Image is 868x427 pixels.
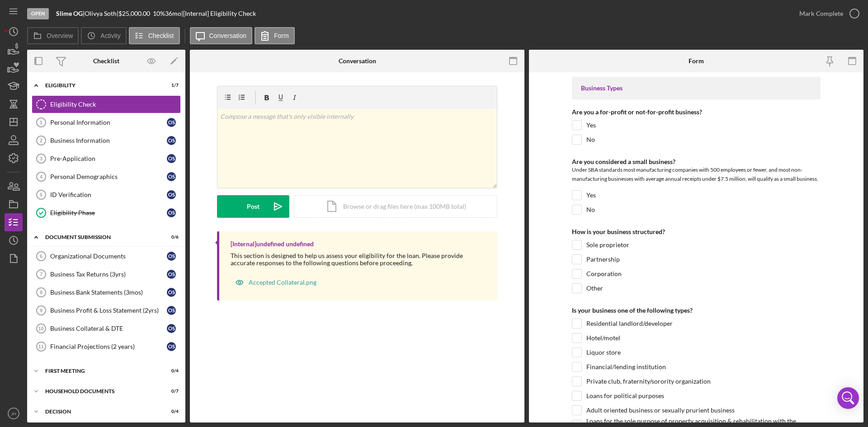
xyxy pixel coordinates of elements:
[167,252,176,261] div: O S
[27,27,79,44] button: Overview
[167,306,176,315] div: O S
[167,288,176,297] div: O S
[40,120,42,125] tspan: 1
[45,83,156,88] div: Eligibility
[32,150,181,168] a: 3Pre-ApplicationOS
[32,338,181,356] a: 11Financial Projections (2 years)OS
[40,308,42,313] tspan: 9
[100,32,120,39] label: Activity
[274,32,289,39] label: Form
[247,195,259,218] div: Post
[586,391,664,400] label: Loans for political purposes
[167,208,176,217] div: O S
[56,10,85,17] div: |
[190,27,253,44] button: Conversation
[790,5,863,23] button: Mark Complete
[32,283,181,301] a: 8Business Bank Statements (3mos)OS
[50,119,167,126] div: Personal Information
[162,389,179,394] div: 0 / 7
[45,235,156,240] div: Document Submission
[231,252,488,267] div: This section is designed to help us assess your eligibility for the loan. Please provide accurate...
[586,205,595,214] label: No
[217,195,289,218] button: Post
[50,253,167,260] div: Organizational Documents
[50,289,167,296] div: Business Bank Statements (3mos)
[40,174,43,179] tspan: 4
[38,344,43,349] tspan: 11
[148,32,174,39] label: Checklist
[339,57,376,65] div: Conversation
[32,95,181,113] a: Eligibility Check
[165,10,181,17] div: 36 mo
[586,255,620,264] label: Partnership
[586,348,621,357] label: Liquor store
[167,190,176,199] div: O S
[45,389,156,394] div: Household Documents
[209,32,247,39] label: Conversation
[572,228,821,235] div: How is your business structured?
[586,377,711,386] label: Private club, fraternity/sorority organization
[586,269,622,278] label: Corporation
[167,172,176,181] div: O S
[586,406,735,415] label: Adult oriented business or sexually prurient business
[167,342,176,351] div: O S
[231,273,321,291] button: Accepted Collateral.png
[586,284,603,293] label: Other
[167,324,176,333] div: O S
[50,155,167,162] div: Pre-Application
[85,10,118,17] div: Olivya Soth |
[45,368,156,374] div: First Meeting
[153,10,165,17] div: 10 %
[837,387,859,409] div: Open Intercom Messenger
[50,209,167,216] div: Eligibility Phase
[81,27,126,44] button: Activity
[47,32,73,39] label: Overview
[27,8,49,19] div: Open
[586,333,620,343] label: Hotel/motel
[162,83,179,88] div: 1 / 7
[50,325,167,332] div: Business Collateral & DTE
[181,10,256,17] div: | [Internal] Eligibility Check
[50,307,167,314] div: Business Profit & Loss Statement (2yrs)
[572,108,821,116] div: Are you a for-profit or not-for-profit business?
[129,27,180,44] button: Checklist
[93,57,119,65] div: Checklist
[50,101,180,108] div: Eligibility Check
[249,279,316,286] div: Accepted Collateral.png
[167,118,176,127] div: O S
[586,319,673,328] label: Residential landlord/developer
[32,319,181,338] a: 10Business Collateral & DTEOS
[572,165,821,186] div: Under SBA standards most manufacturing companies with 500 employees or fewer, and most non-manufa...
[581,84,811,92] div: Business Types
[40,138,42,143] tspan: 2
[40,290,42,295] tspan: 8
[231,240,314,248] div: [Internal] undefined undefined
[572,307,821,314] div: Is your business one of the following types?
[40,253,42,259] tspan: 6
[40,272,42,277] tspan: 7
[11,411,16,416] text: JH
[50,137,167,144] div: Business Information
[32,204,181,222] a: Eligibility PhaseOS
[586,362,666,371] label: Financial/lending institution
[32,186,181,204] a: 5ID VerificationOS
[5,404,23,422] button: JH
[167,270,176,279] div: O S
[255,27,295,44] button: Form
[162,409,179,414] div: 0 / 4
[56,9,83,17] b: Slime OG
[32,265,181,283] a: 7Business Tax Returns (3yrs)OS
[167,154,176,163] div: O S
[32,113,181,131] a: 1Personal InformationOS
[32,131,181,150] a: 2Business InformationOS
[689,57,704,65] div: Form
[167,136,176,145] div: O S
[586,191,596,200] label: Yes
[162,368,179,374] div: 0 / 4
[586,135,595,144] label: No
[586,240,629,249] label: Sole proprietor
[50,191,167,198] div: ID Verification
[40,192,42,197] tspan: 5
[118,10,153,17] div: $25,000.00
[38,326,43,331] tspan: 10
